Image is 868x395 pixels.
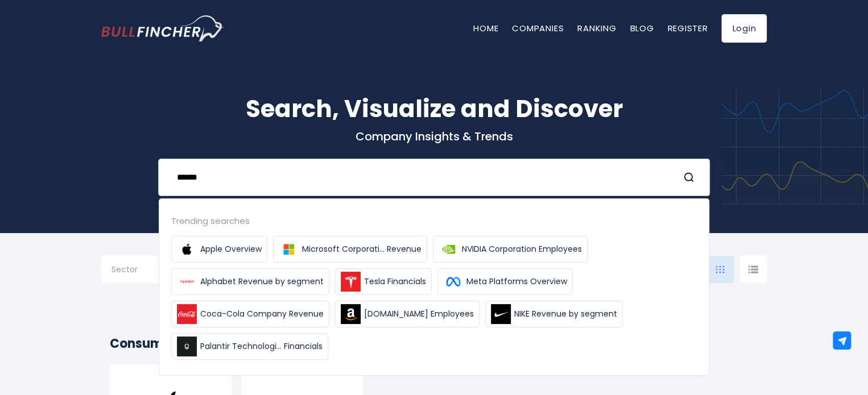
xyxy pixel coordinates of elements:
img: icon-comp-grid.svg [716,265,725,273]
input: Selection [111,260,184,281]
span: Apple Overview [200,243,262,255]
span: NVIDIA Corporation Employees [462,243,582,255]
a: Go to homepage [101,15,224,41]
img: icon-comp-list-view.svg [748,265,758,273]
a: Meta Platforms Overview [437,268,573,295]
img: Bullfincher logo [101,15,224,41]
div: Trending searches [171,214,697,227]
a: Palantir Technologi... Financials [171,333,328,360]
h2: Consumer Electronics [110,334,758,353]
a: Tesla Financials [335,268,432,295]
span: Palantir Technologi... Financials [200,340,323,352]
span: NIKE Revenue by segment [514,308,617,320]
a: Home [473,22,498,34]
p: Company Insights & Trends [101,129,767,144]
a: NIKE Revenue by segment [485,301,623,327]
a: Apple Overview [171,236,267,263]
a: Login [721,14,767,43]
a: Companies [512,22,564,34]
span: Meta Platforms Overview [466,276,567,288]
a: [DOMAIN_NAME] Employees [335,301,480,327]
button: Search [683,170,698,185]
span: [DOMAIN_NAME] Employees [364,308,474,320]
a: Coca-Cola Company Revenue [171,301,329,327]
a: Microsoft Corporati... Revenue [273,236,427,263]
a: Register [667,22,708,34]
span: Coca-Cola Company Revenue [200,308,324,320]
a: NVIDIA Corporation Employees [433,236,588,263]
span: Alphabet Revenue by segment [200,276,324,288]
span: Microsoft Corporati... Revenue [302,243,421,255]
a: Ranking [577,22,616,34]
a: Blog [630,22,654,34]
a: Alphabet Revenue by segment [171,268,329,295]
span: Tesla Financials [364,276,426,288]
span: Sector [111,264,138,275]
h1: Search, Visualize and Discover [101,91,767,127]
